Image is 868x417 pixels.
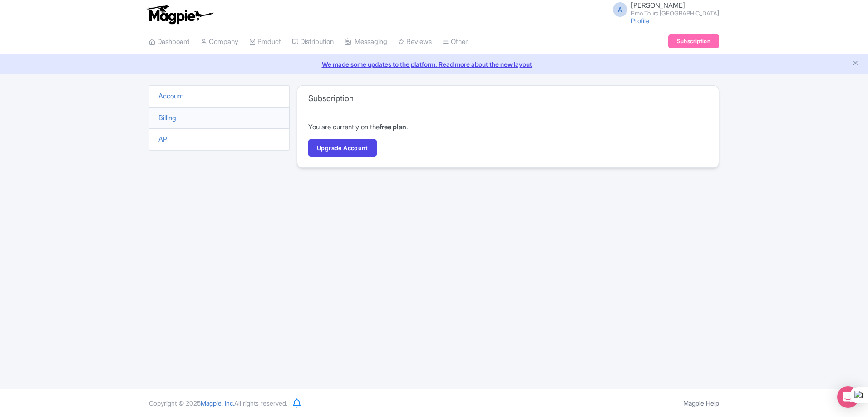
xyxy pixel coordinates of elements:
a: Other [443,29,468,54]
a: Magpie Help [683,399,719,407]
div: Open Intercom Messenger [837,386,859,408]
span: Magpie, Inc. [201,399,234,407]
a: Subscription [668,34,719,48]
span: [PERSON_NAME] [631,1,685,10]
a: Upgrade Account [308,139,377,157]
h3: Subscription [308,93,354,103]
a: We made some updates to the platform. Read more about the new layout [5,59,863,69]
a: Company [201,29,238,54]
a: API [158,135,169,143]
span: A [613,2,627,17]
button: Close announcement [852,59,859,69]
div: Copyright © 2025 All rights reserved. [143,398,293,408]
strong: free plan [380,123,406,131]
a: Billing [158,113,176,122]
a: Dashboard [149,29,190,54]
a: Profile [631,17,649,25]
p: You are currently on the . [308,122,708,132]
img: logo-ab69f6fb50320c5b225c76a69d11143b.png [144,5,215,25]
a: A [PERSON_NAME] Emo Tours [GEOGRAPHIC_DATA] [607,2,719,16]
a: Product [249,29,281,54]
a: Account [158,92,183,100]
a: Reviews [398,29,432,54]
small: Emo Tours [GEOGRAPHIC_DATA] [631,10,719,16]
a: Messaging [345,29,387,54]
a: Distribution [292,29,334,54]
